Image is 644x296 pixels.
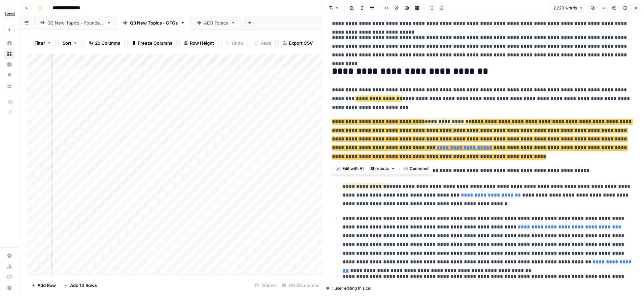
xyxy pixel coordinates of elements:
button: Export CSV [278,38,317,48]
a: Q3 New Topics - Founders [34,16,117,30]
span: Sort [63,40,71,46]
button: Shortcuts [368,164,398,173]
button: Row Height [179,38,218,48]
a: Learning Hub [4,272,15,283]
button: Filter [30,38,56,48]
div: 16 Rows [252,280,279,291]
span: 2,220 words [553,5,577,11]
button: Undo [221,38,247,48]
a: Settings [4,250,15,261]
span: Freeze Columns [138,40,172,46]
span: 29 Columns [95,40,120,46]
button: 2,220 words [550,4,586,12]
span: Redo [261,40,271,46]
div: Q3 New Topics - CFOs [130,19,178,26]
a: AEO Topics [191,16,241,30]
a: Insights [4,59,15,70]
span: Undo [232,40,243,46]
span: Export CSV [289,40,313,46]
a: Usage [4,261,15,272]
button: Redo [250,38,276,48]
a: Your Data [4,81,15,91]
span: Comment [410,166,429,172]
button: 29 Columns [84,38,125,48]
button: Help + Support [4,283,15,293]
span: Add Row [37,282,56,289]
button: Workspace: Carta [4,5,15,22]
button: Comment [401,164,431,173]
a: Q3 New Topics - CFOs [117,16,191,30]
span: Row Height [190,40,214,46]
a: Browse [4,48,15,59]
button: Freeze Columns [127,38,177,48]
div: Q3 New Topics - Founders [47,19,104,26]
button: Add Row [27,280,60,291]
img: Carta Logo [4,8,16,20]
div: 29/29 Columns [279,280,322,291]
span: Edit with AI [342,166,364,172]
a: Opportunities [4,70,15,81]
span: Add 10 Rows [70,282,97,289]
div: 1 user editing this cell [327,285,640,291]
span: Filter [34,40,45,46]
a: Home [4,38,15,48]
span: Shortcuts [370,166,389,172]
button: Add 10 Rows [60,280,101,291]
button: Sort [58,38,82,48]
div: AEO Topics [204,19,228,26]
button: Edit with AI [334,164,366,173]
